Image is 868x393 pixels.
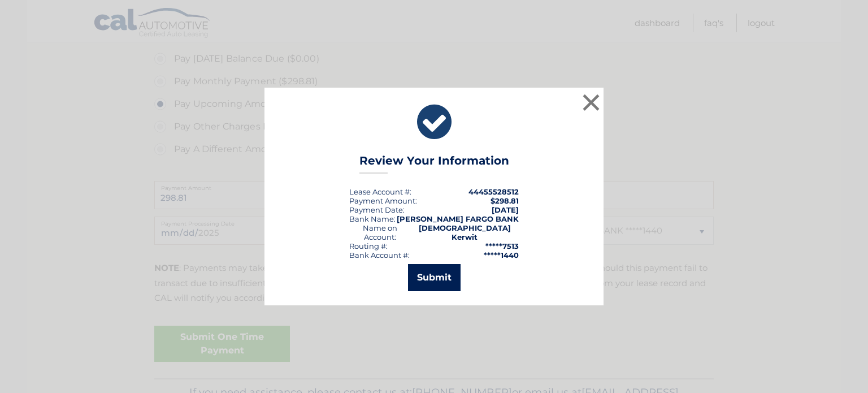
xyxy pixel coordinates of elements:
[397,214,519,223] strong: [PERSON_NAME] FARGO BANK
[349,205,403,214] span: Payment Date
[359,154,509,174] h3: Review Your Information
[349,205,405,214] div: :
[491,196,519,205] span: $298.81
[349,251,410,260] div: Bank Account #:
[580,91,602,114] button: ×
[349,214,396,223] div: Bank Name:
[468,187,519,196] strong: 44455528512
[349,223,411,241] div: Name on Account:
[349,196,417,205] div: Payment Amount:
[349,241,388,251] div: Routing #:
[419,223,511,241] strong: [DEMOGRAPHIC_DATA] Kerwit
[349,187,411,196] div: Lease Account #:
[408,264,461,291] button: Submit
[492,205,519,214] span: [DATE]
